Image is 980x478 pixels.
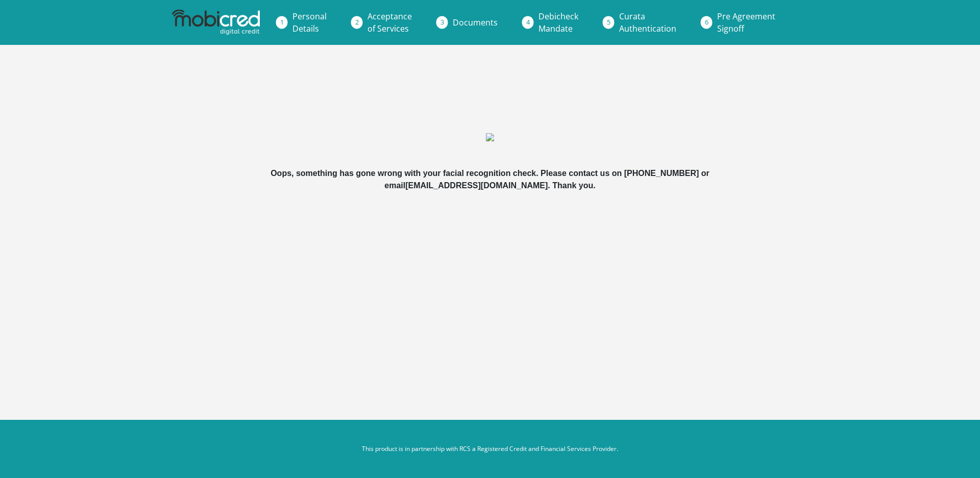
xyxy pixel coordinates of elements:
img: mobicred logo [172,10,260,35]
a: CurataAuthentication [611,6,684,39]
span: Pre Agreement Signoff [717,11,775,34]
a: Pre AgreementSignoff [709,6,783,39]
a: DebicheckMandate [530,6,586,39]
p: This product is in partnership with RCS a Registered Credit and Financial Services Provider. [207,444,773,454]
span: Acceptance of Services [367,11,412,34]
b: Oops, something has gone wrong with your facial recognition check. Please contact us on [PHONE_NU... [271,169,709,190]
span: Personal Details [292,11,327,34]
span: Curata Authentication [619,11,676,34]
a: Documents [445,12,506,33]
a: PersonalDetails [284,6,335,39]
img: rocket-down.png [486,133,494,141]
span: Documents [453,17,498,28]
span: Debicheck Mandate [538,11,578,34]
a: Acceptanceof Services [359,6,420,39]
